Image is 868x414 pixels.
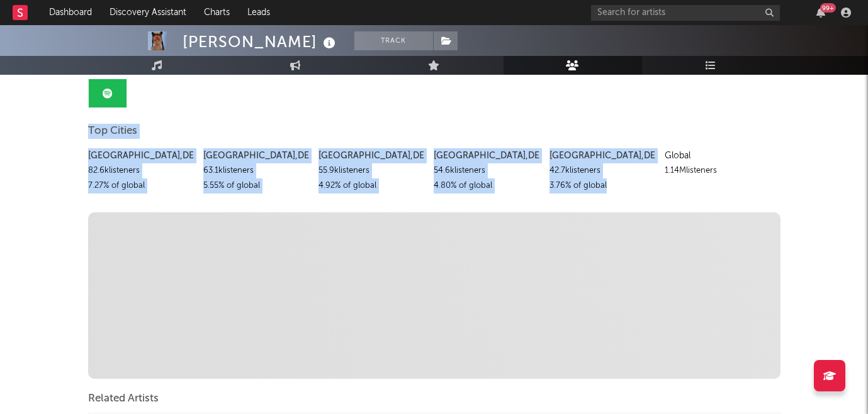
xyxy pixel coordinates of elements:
div: 4.80 % of global [434,178,539,193]
div: [GEOGRAPHIC_DATA] , DE [318,148,424,163]
div: 99 + [820,3,836,13]
span: Top Cities [88,124,137,139]
button: Track [354,31,433,50]
input: Search for artists [591,5,780,21]
div: [GEOGRAPHIC_DATA] , DE [550,148,655,163]
div: [GEOGRAPHIC_DATA] , DE [434,148,539,163]
span: Related Artists [88,391,159,406]
div: 1.14M listeners [665,163,770,178]
div: Global [665,148,770,163]
div: 82.6k listeners [88,163,194,178]
div: 4.92 % of global [318,178,424,193]
div: 7.27 % of global [88,178,194,193]
button: 99+ [816,8,825,18]
div: [GEOGRAPHIC_DATA] , DE [203,148,309,163]
div: 54.6k listeners [434,163,539,178]
div: 63.1k listeners [203,163,309,178]
div: [GEOGRAPHIC_DATA] , DE [88,148,194,163]
div: [PERSON_NAME] [183,31,339,52]
div: 5.55 % of global [203,178,309,193]
div: 55.9k listeners [318,163,424,178]
div: 3.76 % of global [550,178,655,193]
div: 42.7k listeners [550,163,655,178]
